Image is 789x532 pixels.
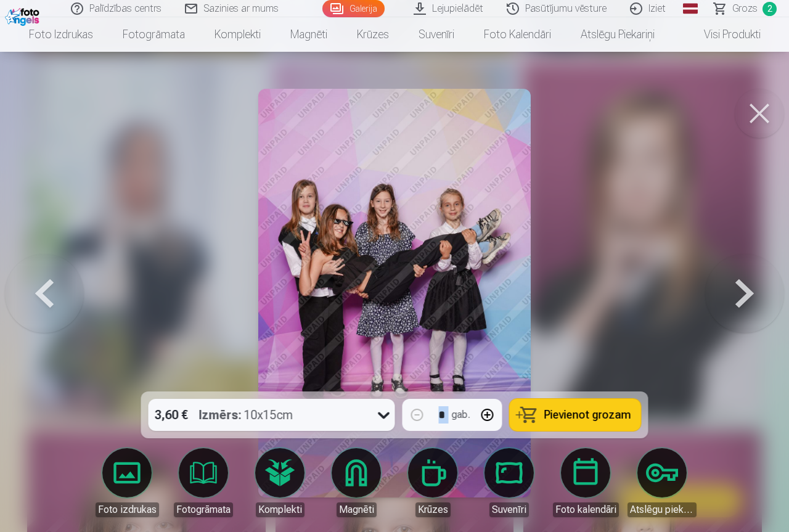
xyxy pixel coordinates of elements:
a: Visi produkti [669,17,775,52]
img: /fa1 [5,5,43,26]
span: 2 [762,2,777,16]
div: Suvenīri [489,502,529,517]
div: gab. [452,407,470,422]
a: Komplekti [245,448,314,517]
a: Fotogrāmata [108,17,200,52]
div: Foto kalendāri [553,502,619,517]
a: Foto kalendāri [469,17,566,52]
a: Foto izdrukas [92,448,161,517]
div: Fotogrāmata [174,502,233,517]
a: Fotogrāmata [169,448,238,517]
a: Foto kalendāri [551,448,620,517]
div: 3,60 € [149,399,194,431]
a: Krūzes [342,17,404,52]
a: Magnēti [276,17,342,52]
a: Atslēgu piekariņi [566,17,669,52]
a: Suvenīri [475,448,544,517]
div: 10x15cm [199,399,293,431]
div: Magnēti [337,502,377,517]
a: Magnēti [322,448,391,517]
a: Komplekti [200,17,276,52]
div: Krūzes [415,502,451,517]
strong: Izmērs : [199,406,242,424]
span: Pievienot grozam [544,409,631,420]
a: Foto izdrukas [14,17,108,52]
button: Pievienot grozam [510,399,641,431]
span: Grozs [732,1,758,16]
div: Atslēgu piekariņi [628,502,697,517]
a: Suvenīri [404,17,469,52]
div: Foto izdrukas [96,502,159,517]
a: Krūzes [398,448,467,517]
div: Komplekti [256,502,305,517]
a: Atslēgu piekariņi [628,448,697,517]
